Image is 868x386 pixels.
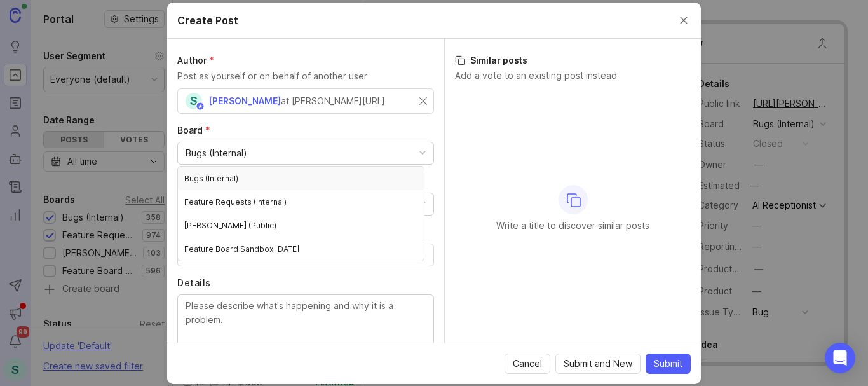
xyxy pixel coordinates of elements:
[208,95,281,106] span: [PERSON_NAME]
[281,94,385,108] div: at [PERSON_NAME][URL]
[177,13,238,28] h2: Create Post
[505,354,550,374] button: Cancel
[186,93,202,109] div: S
[513,357,542,370] span: Cancel
[646,354,691,374] button: Submit
[555,354,641,374] button: Submit and New
[178,237,424,261] div: Feature Board Sandbox [DATE]
[178,167,424,190] div: Bugs (Internal)
[178,190,424,214] div: Feature Requests (Internal)
[455,69,691,82] p: Add a vote to an existing post instead
[196,101,205,111] img: member badge
[677,13,691,27] button: Close create post modal
[564,357,632,370] span: Submit and New
[178,214,424,237] div: [PERSON_NAME] (Public)
[825,343,855,373] div: Open Intercom Messenger
[186,146,247,160] div: Bugs (Internal)
[177,125,210,135] span: Board (required)
[455,54,691,67] h3: Similar posts
[177,55,214,65] span: Author (required)
[177,277,434,289] label: Details
[177,69,434,83] p: Post as yourself or on behalf of another user
[654,357,682,370] span: Submit
[496,219,649,232] p: Write a title to discover similar posts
